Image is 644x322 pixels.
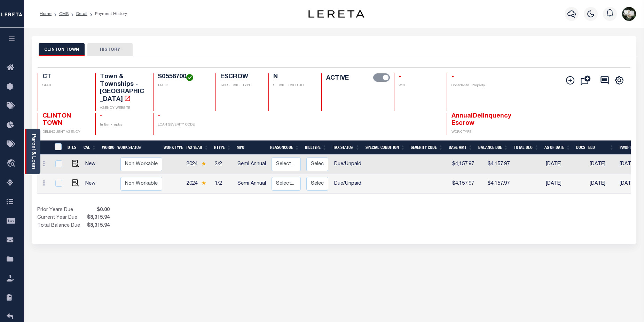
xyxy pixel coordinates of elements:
td: [DATE] [543,155,575,174]
span: $8,315.94 [86,222,111,230]
td: Prior Years Due [37,207,86,214]
th: ELD: activate to sort column ascending [586,140,617,155]
td: Semi Annual [235,155,269,174]
td: 2024 [184,155,212,174]
td: $4,157.97 [477,155,512,174]
li: Payment History [87,11,127,17]
th: &nbsp;&nbsp;&nbsp;&nbsp;&nbsp;&nbsp;&nbsp;&nbsp;&nbsp;&nbsp; [37,140,50,155]
label: ACTIVE [326,73,349,83]
th: Work Type [161,140,183,155]
p: SERVICE OVERRIDE [273,83,313,88]
i: travel_explore [7,159,18,168]
p: In Bankruptcy [100,122,144,128]
td: Due/Unpaid [331,174,364,194]
td: $4,157.97 [447,155,477,174]
th: Severity Code: activate to sort column ascending [408,140,446,155]
p: TAX ID [158,83,207,88]
th: Tax Status: activate to sort column ascending [330,140,363,155]
a: Home [40,12,52,16]
th: Work Status [115,140,162,155]
p: LOAN SEVERITY CODE [158,122,207,128]
th: BillType: activate to sort column ascending [302,140,330,155]
span: CLINTON TOWN [42,113,71,127]
th: Balance Due: activate to sort column ascending [476,140,511,155]
th: ReasonCode: activate to sort column ascending [267,140,302,155]
td: $4,157.97 [447,174,477,194]
h4: CT [42,73,87,81]
h4: ESCROW [220,73,260,81]
span: $8,315.94 [86,214,111,222]
p: WORK TYPE [451,130,496,135]
h4: Town & Townships - [GEOGRAPHIC_DATA] [100,73,144,103]
td: $4,157.97 [477,174,512,194]
td: Total Balance Due [37,222,86,230]
span: - [399,74,401,80]
p: AGENCY WEBSITE [100,106,144,111]
td: 2/2 [212,155,235,174]
td: New [83,155,102,174]
td: [DATE] [587,155,617,174]
td: 1/2 [212,174,235,194]
th: Base Amt: activate to sort column ascending [446,140,476,155]
th: RType: activate to sort column ascending [211,140,234,155]
p: Confidential Property [451,83,496,88]
td: Semi Annual [235,174,269,194]
img: logo-dark.svg [308,10,364,18]
a: Detail [76,12,87,16]
p: DELINQUENT AGENCY [42,130,87,135]
span: AnnualDelinquency Escrow [451,113,511,127]
td: [DATE] [587,174,617,194]
img: Star.svg [201,181,206,185]
th: As of Date: activate to sort column ascending [542,140,573,155]
img: Star.svg [201,161,206,166]
th: Docs [573,140,586,155]
span: - [451,74,454,80]
td: New [83,174,102,194]
span: $0.00 [86,207,111,214]
th: &nbsp; [50,140,65,155]
p: STATE [42,83,87,88]
span: - [100,113,102,119]
h4: S0558700 [158,73,207,81]
a: OMS [59,12,69,16]
th: CAL: activate to sort column ascending [81,140,99,155]
th: Total DLQ: activate to sort column ascending [511,140,542,155]
th: Special Condition: activate to sort column ascending [363,140,408,155]
th: DTLS [65,140,81,155]
td: [DATE] [543,174,575,194]
td: Current Year Due [37,214,86,222]
button: CLINTON TOWN [39,43,85,56]
h4: N [273,73,313,81]
span: - [158,113,160,119]
button: HISTORY [87,43,133,56]
a: Parcel & Loan [31,134,36,169]
td: 2024 [184,174,212,194]
th: WorkQ [99,140,115,155]
p: TAX SERVICE TYPE [220,83,260,88]
td: Due/Unpaid [331,155,364,174]
p: WOP [399,83,438,88]
th: Tax Year: activate to sort column ascending [183,140,211,155]
th: MPO [234,140,267,155]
